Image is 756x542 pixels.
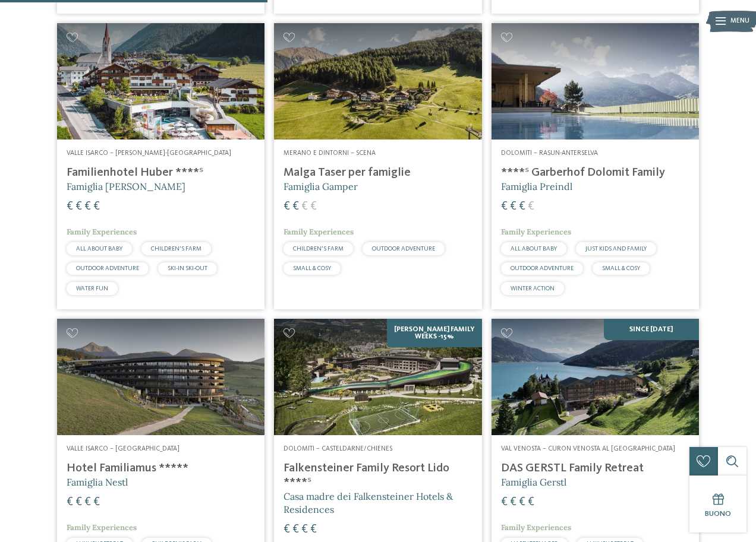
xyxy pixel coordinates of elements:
span: Family Experiences [501,522,571,533]
img: Cercate un hotel per famiglie? Qui troverete solo i migliori! [492,23,699,140]
span: SMALL & COSY [293,265,331,271]
span: OUTDOOR ADVENTURE [76,265,139,271]
h4: Familienhotel Huber ****ˢ [67,166,255,180]
span: Valle Isarco – [GEOGRAPHIC_DATA] [67,445,179,452]
img: Cercate un hotel per famiglie? Qui troverete solo i migliori! [57,23,264,140]
span: Family Experiences [501,227,571,237]
span: € [75,496,82,508]
span: ALL ABOUT BABY [76,246,122,252]
span: Dolomiti – Rasun-Anterselva [501,150,598,157]
span: JUST KIDS AND FAMILY [585,246,647,252]
span: € [84,496,91,508]
span: € [501,496,508,508]
span: € [75,201,82,213]
span: € [519,496,525,508]
span: € [292,201,299,213]
a: Cercate un hotel per famiglie? Qui troverete solo i migliori! Merano e dintorni – Scena Malga Tas... [274,23,481,309]
span: Famiglia Nestl [67,476,128,488]
span: SKI-IN SKI-OUT [168,265,207,271]
span: € [310,201,317,213]
span: € [84,201,91,213]
a: Cercate un hotel per famiglie? Qui troverete solo i migliori! Dolomiti – Rasun-Anterselva ****ˢ G... [492,23,699,309]
span: € [301,201,308,213]
span: € [528,201,534,213]
span: € [310,524,317,535]
span: Famiglia Preindl [501,180,572,192]
span: € [67,201,73,213]
h4: DAS GERSTL Family Retreat [501,461,689,476]
span: € [283,201,290,213]
h4: Malga Taser per famiglie [283,166,472,180]
span: SMALL & COSY [602,265,640,271]
img: Cercate un hotel per famiglie? Qui troverete solo i migliori! [492,319,699,435]
a: Buono [689,476,746,533]
span: Casa madre dei Falkensteiner Hotels & Residences [283,490,453,515]
span: Family Experiences [283,227,354,237]
span: WATER FUN [76,286,108,291]
span: OUTDOOR ADVENTURE [511,265,574,271]
span: Famiglia Gerstl [501,476,566,488]
span: Valle Isarco – [PERSON_NAME]-[GEOGRAPHIC_DATA] [67,150,231,157]
span: Val Venosta – Curon Venosta al [GEOGRAPHIC_DATA] [501,445,675,452]
span: € [93,201,100,213]
span: Famiglia [PERSON_NAME] [67,180,185,192]
span: € [93,496,100,508]
span: Buono [705,510,731,518]
img: Cercate un hotel per famiglie? Qui troverete solo i migliori! [274,319,481,435]
span: € [510,201,516,213]
span: Family Experiences [67,522,137,533]
span: € [283,524,290,535]
span: Merano e dintorni – Scena [283,150,376,157]
h4: Falkensteiner Family Resort Lido ****ˢ [283,461,472,490]
span: WINTER ACTION [511,286,555,291]
span: € [67,496,73,508]
span: € [519,201,525,213]
span: Dolomiti – Casteldarne/Chienes [283,445,392,452]
h4: ****ˢ Garberhof Dolomit Family [501,166,689,180]
span: € [528,496,534,508]
a: Cercate un hotel per famiglie? Qui troverete solo i migliori! Valle Isarco – [PERSON_NAME]-[GEOGR... [57,23,264,309]
span: OUTDOOR ADVENTURE [372,246,435,252]
span: CHILDREN’S FARM [293,246,344,252]
span: € [501,201,508,213]
img: Cercate un hotel per famiglie? Qui troverete solo i migliori! [274,23,481,140]
span: ALL ABOUT BABY [511,246,557,252]
span: € [301,524,308,535]
span: Family Experiences [67,227,137,237]
span: € [292,524,299,535]
img: Cercate un hotel per famiglie? Qui troverete solo i migliori! [57,319,264,435]
span: CHILDREN’S FARM [151,246,201,252]
span: € [510,496,516,508]
span: Famiglia Gamper [283,180,358,192]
